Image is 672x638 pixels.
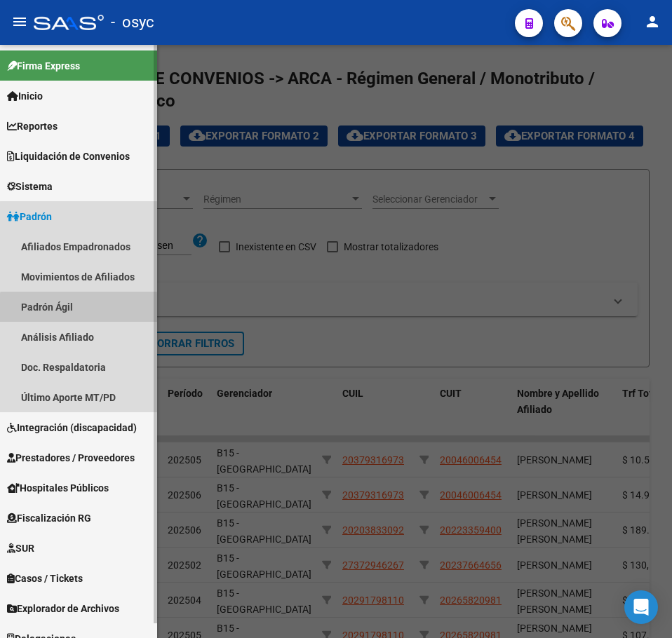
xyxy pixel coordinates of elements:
span: Reportes [7,118,58,134]
span: Firma Express [7,58,80,74]
span: Explorador de Archivos [7,601,119,616]
span: - osyc [111,7,154,38]
div: Open Intercom Messenger [624,590,658,624]
span: Casos / Tickets [7,571,83,586]
span: Integración (discapacidad) [7,420,137,435]
span: Fiscalización RG [7,510,91,526]
span: Liquidación de Convenios [7,149,130,164]
span: Sistema [7,179,53,194]
mat-icon: menu [11,13,28,30]
mat-icon: person [644,13,661,30]
span: SUR [7,541,34,556]
span: Hospitales Públicos [7,480,109,496]
span: Inicio [7,88,43,104]
span: Padrón [7,209,52,224]
span: Prestadores / Proveedores [7,450,135,466]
